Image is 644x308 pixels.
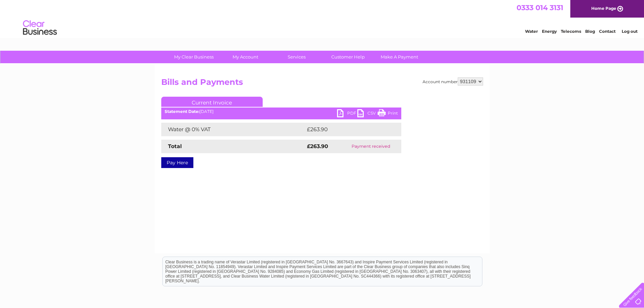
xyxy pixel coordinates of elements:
a: Contact [599,29,616,34]
a: Pay Here [161,157,193,168]
strong: £263.90 [307,143,328,149]
a: Make A Payment [372,51,427,63]
td: £263.90 [305,123,389,136]
a: Current Invoice [161,97,263,107]
a: Water [525,29,538,34]
a: My Clear Business [166,51,222,63]
a: CSV [357,109,378,119]
a: My Account [217,51,273,63]
td: Water @ 0% VAT [161,123,305,136]
div: [DATE] [161,109,401,114]
a: PDF [337,109,357,119]
a: Services [269,51,325,63]
img: logo.png [23,18,57,38]
strong: Total [168,143,182,149]
a: 0333 014 3131 [517,3,563,12]
a: Print [378,109,398,119]
a: Blog [585,29,595,34]
a: Energy [542,29,557,34]
div: Account number [423,77,483,86]
a: Customer Help [320,51,376,63]
div: Clear Business is a trading name of Verastar Limited (registered in [GEOGRAPHIC_DATA] No. 3667643... [163,4,482,33]
td: Payment received [341,140,401,153]
b: Statement Date: [165,109,199,114]
a: Log out [622,29,638,34]
a: Telecoms [561,29,581,34]
h2: Bills and Payments [161,77,483,90]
